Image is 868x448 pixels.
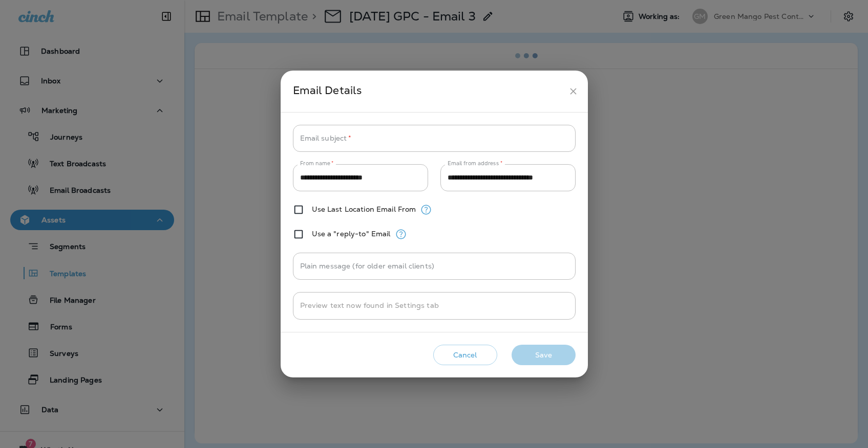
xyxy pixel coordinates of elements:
[433,345,497,366] button: Cancel
[300,160,334,167] label: From name
[312,230,391,238] label: Use a "reply-to" Email
[564,82,583,101] button: close
[448,160,502,167] label: Email from address
[312,205,416,213] label: Use Last Location Email From
[293,82,564,101] div: Email Details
